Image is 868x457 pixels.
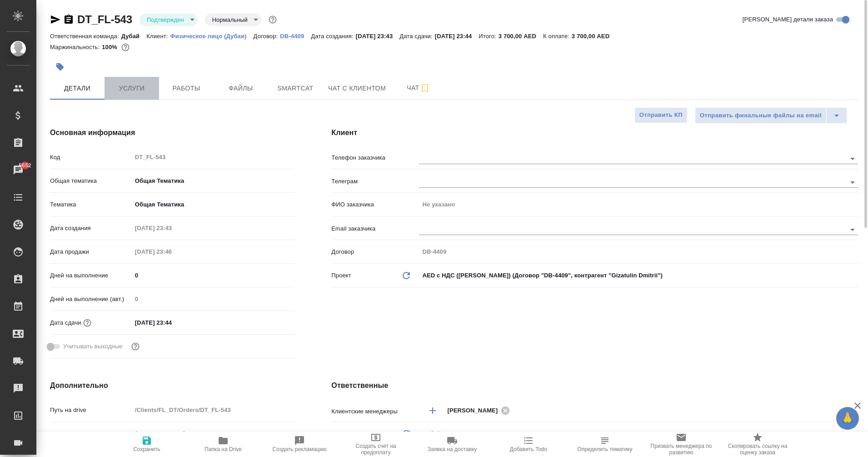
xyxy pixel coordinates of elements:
[447,405,513,416] div: [PERSON_NAME]
[414,432,490,457] button: Заявка на доставку
[331,247,419,256] p: Договор
[170,32,254,40] a: Физическое лицо (Дубаи)
[700,110,822,121] span: Отправить финальные файлы на email
[132,403,295,417] input: Пустое поле
[13,161,36,170] span: 5652
[133,446,160,452] span: Сохранить
[311,33,355,40] p: Дата создания:
[419,268,858,283] div: AED c НДС ([PERSON_NAME]) (Договор "DB-4409", контрагент "Gizatulin Dmitrii")
[261,432,338,457] button: Создать рекламацию
[110,83,154,94] span: Услуги
[50,200,132,209] p: Тематика
[205,446,242,452] span: Папка на Drive
[81,317,93,329] button: Если добавить услуги и заполнить их объемом, то дата рассчитается автоматически
[331,429,399,438] p: Ответственная команда
[63,342,123,351] span: Учитывать выходные
[219,83,263,94] span: Файлы
[572,33,616,40] p: 3 700,00 AED
[50,153,132,162] p: Код
[50,176,132,186] p: Общая тематика
[50,271,132,280] p: Дней на выполнение
[146,33,170,40] p: Клиент:
[185,432,261,457] button: Папка на Drive
[50,247,132,256] p: Дата продажи
[447,406,503,415] span: [PERSON_NAME]
[50,127,295,138] h4: Основная информация
[144,16,187,24] button: Подтвержден
[210,16,250,24] button: Нормальный
[50,14,61,25] button: Скопировать ссылку для ЯМессенджера
[132,197,295,212] div: Общая Тематика
[338,432,414,457] button: Создать счет на предоплату
[639,110,683,121] span: Отправить КП
[50,295,132,304] p: Дней на выполнение (авт.)
[331,407,419,416] p: Клиентские менеджеры
[102,44,120,50] p: 100%
[170,33,254,40] p: Физическое лицо (Дубаи)
[273,446,327,452] span: Создать рекламацию
[109,432,185,457] button: Сохранить
[397,82,440,94] span: Чат
[846,152,859,165] button: Open
[130,341,141,352] button: Выбери, если сб и вс нужно считать рабочими днями для выполнения заказа.
[132,292,295,306] input: Пустое поле
[419,426,858,442] div: Дубай
[725,443,790,456] span: Скопировать ссылку на оценку заказа
[499,33,543,40] p: 3 700,00 AED
[577,446,632,452] span: Определить тематику
[77,13,132,25] a: DT_FL-543
[280,32,311,40] a: DB-4409
[331,224,419,233] p: Email заказчика
[132,316,211,329] input: ✎ Введи что-нибудь
[274,83,317,94] span: Smartcat
[50,380,295,391] h4: Дополнительно
[840,409,855,428] span: 🙏
[132,173,295,189] div: Общая Тематика
[132,151,295,164] input: Пустое поле
[205,14,261,26] div: Подтвержден
[140,14,198,26] div: Подтвержден
[419,198,858,211] input: Пустое поле
[120,41,131,53] button: 0.00 AED;
[50,429,132,438] p: Путь
[343,443,409,456] span: Создать счет на предоплату
[331,127,858,138] h4: Клиент
[280,33,311,40] p: DB-4409
[435,33,479,40] p: [DATE] 23:44
[846,223,859,236] button: Open
[254,33,280,40] p: Договор:
[419,83,430,94] svg: Подписаться
[634,107,688,123] button: Отправить КП
[121,33,147,40] p: Дубай
[510,446,547,452] span: Добавить Todo
[331,380,858,391] h4: Ответственные
[331,153,419,162] p: Телефон заказчика
[267,14,279,25] button: Доп статусы указывают на важность/срочность заказа
[50,406,132,415] p: Путь на drive
[846,176,859,189] button: Open
[331,200,419,209] p: ФИО заказчика
[50,33,121,40] p: Ответственная команда:
[422,400,444,422] button: Добавить менеджера
[719,432,796,457] button: Скопировать ссылку на оценку заказа
[55,83,99,94] span: Детали
[643,432,719,457] button: Призвать менеджера по развитию
[50,224,132,233] p: Дата создания
[328,83,386,94] span: Чат с клиентом
[50,57,70,77] button: Добавить тэг
[356,33,400,40] p: [DATE] 23:43
[695,107,847,124] div: split button
[567,432,643,457] button: Определить тематику
[331,271,351,280] p: Проект
[50,318,81,327] p: Дата сдачи
[428,446,477,452] span: Заявка на доставку
[132,221,211,235] input: Пустое поле
[836,407,859,430] button: 🙏
[479,33,498,40] p: Итого:
[50,44,102,50] p: Маржинальность:
[695,107,827,124] button: Отправить финальные файлы на email
[543,33,572,40] p: К оплате:
[649,443,714,456] span: Призвать менеджера по развитию
[419,245,858,258] input: Пустое поле
[490,432,567,457] button: Добавить Todo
